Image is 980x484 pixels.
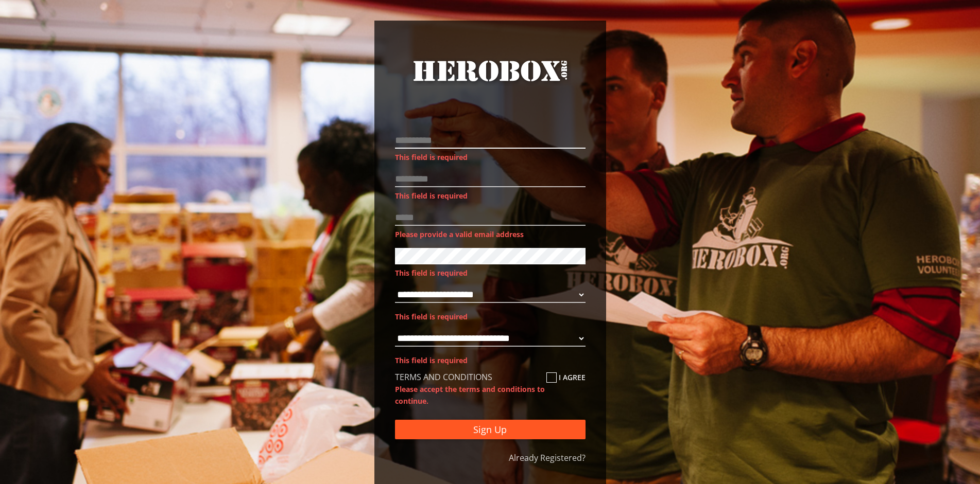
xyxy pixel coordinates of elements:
span: This field is required [395,355,468,365]
label: I agree [546,371,586,383]
span: Please provide a valid email address [395,229,524,239]
button: Sign Up [395,420,586,439]
a: Already Registered? [509,452,586,463]
a: HeroBox [395,57,586,104]
b: Please accept the terms and conditions to continue. [395,384,545,406]
span: This field is required [395,152,468,162]
a: TERMS AND CONDITIONS [395,371,492,383]
span: This field is required [395,268,468,278]
span: This field is required [395,312,468,321]
span: This field is required [395,191,468,201]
